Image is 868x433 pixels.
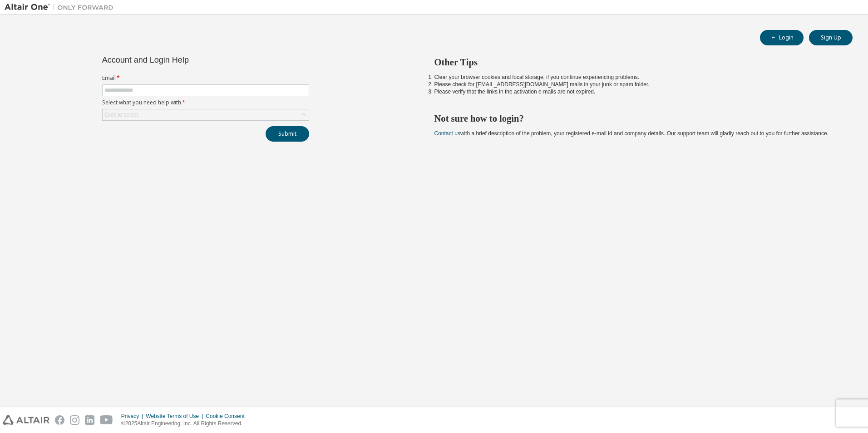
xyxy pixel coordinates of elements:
img: linkedin.svg [85,415,94,425]
img: altair_logo.svg [3,415,49,425]
button: Sign Up [809,30,853,45]
div: Click to select [104,111,138,118]
h2: Not sure how to login? [434,113,837,124]
img: Altair One [5,3,118,12]
img: instagram.svg [70,415,79,425]
div: Cookie Consent [206,413,250,420]
img: facebook.svg [55,415,64,425]
div: Account and Login Help [102,56,268,64]
label: Select what you need help with [102,99,309,106]
div: Privacy [121,413,146,420]
span: with a brief description of the problem, your registered e-mail id and company details. Our suppo... [434,130,829,137]
button: Login [760,30,804,45]
a: Contact us [434,130,460,137]
button: Submit [266,126,309,142]
li: Please verify that the links in the activation e-mails are not expired. [434,88,837,95]
div: Click to select [103,109,309,120]
p: © 2025 Altair Engineering, Inc. All Rights Reserved. [121,420,250,428]
label: Email [102,74,309,82]
li: Please check for [EMAIL_ADDRESS][DOMAIN_NAME] mails in your junk or spam folder. [434,81,837,88]
li: Clear your browser cookies and local storage, if you continue experiencing problems. [434,74,837,81]
h2: Other Tips [434,56,837,68]
img: youtube.svg [100,415,113,425]
div: Website Terms of Use [146,413,206,420]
